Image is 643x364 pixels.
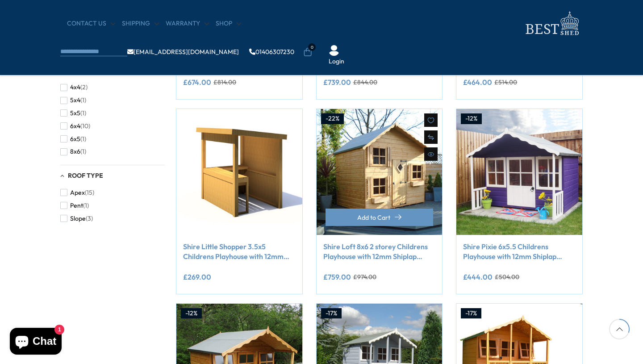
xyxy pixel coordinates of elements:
[70,96,80,104] span: 5x4
[326,209,434,226] button: Add to Cart
[70,135,80,143] span: 6x5
[80,135,86,143] span: (1)
[60,81,88,94] button: 4x4
[183,242,296,262] a: Shire Little Shopper 3.5x5 Childrens Playhouse with 12mm Shiplap cladding
[461,308,481,319] div: -17%
[85,189,94,197] span: (15)
[463,242,576,262] a: Shire Pixie 6x5.5 Childrens Playhouse with 12mm Shiplap cladding
[308,43,316,51] span: 0
[60,186,94,199] button: Apex
[461,113,482,124] div: -12%
[329,57,344,66] a: Login
[86,215,93,222] span: (3)
[329,45,339,56] img: User Icon
[70,148,80,155] span: 8x6
[321,308,342,319] div: -17%
[216,19,241,28] a: Shop
[249,49,294,55] a: 01406307230
[60,145,86,158] button: 8x6
[80,96,86,104] span: (1)
[70,122,80,130] span: 6x4
[80,109,86,117] span: (1)
[495,274,519,280] del: £504.00
[60,107,86,120] button: 5x5
[323,273,351,280] ins: £759.00
[494,79,517,85] del: £514.00
[60,120,90,133] button: 6x4
[122,19,159,28] a: Shipping
[68,172,103,180] span: Roof Type
[321,113,344,124] div: -22%
[463,273,493,280] ins: £444.00
[317,109,443,235] img: Shire Loft 8x6 2 storey Childrens Playhouse with 12mm Shiplap cladding - Best Shed
[520,9,583,38] img: logo
[60,94,86,107] button: 5x4
[67,19,115,28] a: CONTACT US
[353,79,377,85] del: £844.00
[83,202,89,209] span: (1)
[70,84,80,91] span: 4x4
[323,79,351,86] ins: £739.00
[183,273,211,280] ins: £269.00
[213,79,236,85] del: £814.00
[357,214,390,221] span: Add to Cart
[70,109,80,117] span: 5x5
[353,274,376,280] del: £974.00
[80,122,90,130] span: (10)
[127,49,239,55] a: [EMAIL_ADDRESS][DOMAIN_NAME]
[463,79,492,86] ins: £464.00
[183,79,211,86] ins: £674.00
[303,48,312,57] a: 0
[70,189,85,197] span: Apex
[181,308,202,319] div: -12%
[323,242,436,262] a: Shire Loft 8x6 2 storey Childrens Playhouse with 12mm Shiplap cladding
[70,202,83,209] span: Pent
[70,215,86,222] span: Slope
[7,328,64,357] inbox-online-store-chat: Shopify online store chat
[456,109,582,235] img: Shire Pixie 6x5.5 Childrens Playhouse with 12mm Shiplap cladding - Best Shed
[60,212,93,225] button: Slope
[80,84,88,91] span: (2)
[60,133,86,146] button: 6x5
[60,199,89,212] button: Pent
[176,109,302,235] img: Shire Little Shopper 3.5x5 Childrens Playhouse with 12mm Shiplap cladding - Best Shed
[166,19,209,28] a: Warranty
[80,148,86,155] span: (1)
